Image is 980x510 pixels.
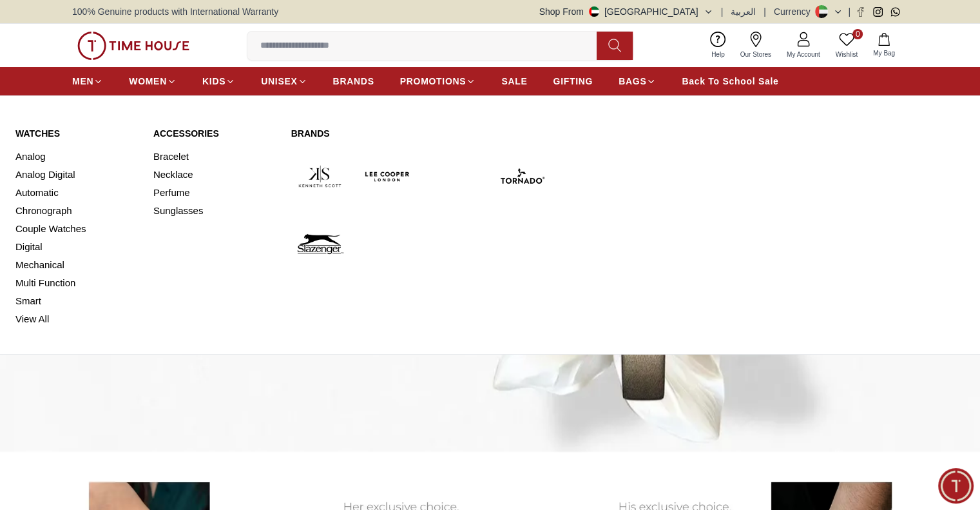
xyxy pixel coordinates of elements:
img: ... [77,32,189,60]
a: Watches [15,127,138,140]
img: Tornado [494,148,551,205]
div: Time House Support [68,17,215,29]
span: MEN [72,75,93,88]
span: GIFTING [553,75,593,88]
div: Chat Widget [938,468,974,504]
a: UNISEX [261,70,307,93]
span: UNISEX [261,75,297,88]
a: Smart [15,292,138,310]
em: Blush [73,206,86,220]
a: Analog Digital [15,166,138,184]
a: PROMOTIONS [400,70,476,93]
span: Back To School Sale [682,75,778,88]
a: BRANDS [333,70,374,93]
a: Mechanical [15,256,138,274]
button: Shop From[GEOGRAPHIC_DATA] [539,5,713,18]
img: Lee Cooper [359,148,416,205]
a: View All [15,310,138,328]
span: 0 [852,29,863,39]
a: Instagram [873,7,883,17]
a: Sunglasses [153,202,276,220]
a: Chronograph [15,202,138,220]
span: | [721,5,724,18]
a: SALE [501,70,527,93]
span: BAGS [619,75,646,88]
span: | [848,5,850,18]
a: Whatsapp [890,7,900,17]
span: KIDS [202,75,226,88]
span: Hey there! Need help finding the perfect watch? I'm here if you have any questions or need a quic... [22,208,193,268]
a: Facebook [856,7,865,17]
a: Digital [15,238,138,256]
a: Bracelet [153,148,276,166]
button: My Bag [865,30,903,61]
a: Brands [291,127,552,140]
span: Our Stores [735,50,776,59]
a: MEN [72,70,103,93]
a: Analog [15,148,138,166]
a: GIFTING [553,70,593,93]
span: BRANDS [333,75,374,88]
a: Back To School Sale [682,70,778,93]
img: United Arab Emirates [589,6,599,17]
a: Accessories [153,127,276,140]
a: Necklace [153,166,276,184]
span: SALE [501,75,527,88]
span: Help [706,50,730,59]
img: Kenneth Scott [291,148,349,205]
span: PROMOTIONS [400,75,466,88]
a: Our Stores [733,29,779,62]
img: Profile picture of Time House Support [40,12,61,34]
a: Couple Watches [15,220,138,238]
textarea: We are here to help you [3,289,255,354]
img: Quantum [427,148,484,205]
span: Wishlist [831,50,863,59]
a: KIDS [202,70,235,93]
a: Multi Function [15,274,138,292]
span: 11:30 AM [171,262,205,271]
span: My Account [782,50,825,59]
a: Help [704,29,733,62]
span: My Bag [868,48,900,58]
span: | [764,5,766,18]
div: Currency [774,5,816,18]
button: العربية [731,5,756,18]
em: Back [10,10,35,35]
span: 100% Genuine products with International Warranty [72,5,278,18]
span: WOMEN [129,75,167,88]
a: WOMEN [129,70,177,93]
img: Slazenger [291,215,349,273]
a: Automatic [15,184,138,202]
a: BAGS [619,70,656,93]
a: 0Wishlist [828,29,865,62]
a: Perfume [153,184,276,202]
div: Time House Support [13,182,255,195]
